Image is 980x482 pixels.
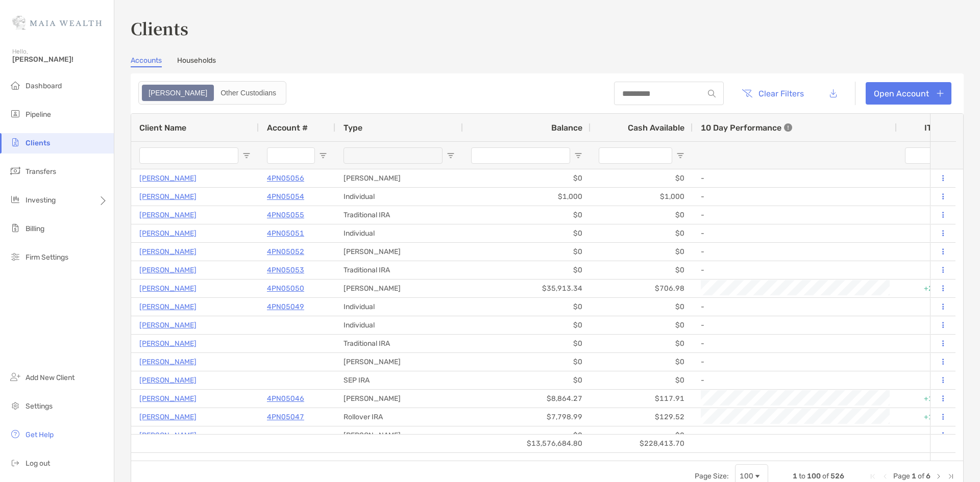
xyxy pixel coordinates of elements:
div: 100 [740,472,753,480]
a: 4PN05056 [267,172,304,185]
button: Open Filter Menu [242,151,251,160]
div: 0% [897,335,958,352]
div: - [701,427,889,444]
span: 100 [807,472,821,480]
div: $706.98 [591,280,693,297]
a: [PERSON_NAME] [139,227,197,240]
div: First Page [869,472,877,480]
div: 0% [897,261,958,279]
a: [PERSON_NAME] [139,429,197,442]
span: Transfers [26,167,56,176]
div: [PERSON_NAME] [335,426,463,444]
a: [PERSON_NAME] [139,300,197,313]
a: [PERSON_NAME] [139,392,197,405]
span: [PERSON_NAME]! [12,55,108,64]
span: Investing [26,196,56,205]
h3: Clients [131,16,964,40]
div: $0 [591,169,693,187]
img: logout icon [9,456,21,469]
div: $0 [463,261,591,279]
div: $0 [463,206,591,224]
div: Page Size: [695,472,729,480]
input: ITD Filter Input [905,147,938,164]
a: [PERSON_NAME] [139,172,197,185]
span: Cash Available [628,123,684,133]
span: Client Name [139,123,186,133]
div: Next Page [935,472,943,480]
img: dashboard icon [9,79,21,91]
div: - [701,298,889,315]
div: - [701,207,889,223]
div: Traditional IRA [335,206,463,224]
p: 4PN05052 [267,245,304,258]
span: of [918,472,924,480]
span: Dashboard [26,82,62,90]
span: Log out [26,459,50,468]
a: 4PN05055 [267,209,304,221]
div: - [701,353,889,370]
a: [PERSON_NAME] [139,209,197,221]
div: Traditional IRA [335,335,463,352]
a: [PERSON_NAME] [139,264,197,276]
a: Open Account [866,82,951,105]
a: [PERSON_NAME] [139,337,197,350]
button: Clear Filters [734,82,812,105]
div: - [701,188,889,205]
img: billing icon [9,222,21,234]
div: $0 [463,426,591,444]
span: 1 [912,472,916,480]
a: [PERSON_NAME] [139,245,197,258]
input: Cash Available Filter Input [599,147,672,164]
a: [PERSON_NAME] [139,319,197,332]
img: add_new_client icon [9,371,21,383]
div: [PERSON_NAME] [335,169,463,187]
span: Balance [551,123,582,133]
div: $35,913.34 [463,280,591,297]
div: $8,864.27 [463,390,591,408]
a: 4PN05046 [267,392,304,405]
div: [PERSON_NAME] [335,390,463,408]
div: $0 [591,426,693,444]
div: - [701,335,889,352]
a: 4PN05054 [267,190,304,203]
div: Zoe [143,86,213,100]
a: Households [177,56,216,67]
span: Pipeline [26,110,51,119]
div: $0 [463,169,591,187]
button: Open Filter Menu [574,151,582,160]
div: 10 Day Performance [701,114,792,141]
a: 4PN05051 [267,227,304,240]
img: input icon [708,90,716,97]
div: - [701,225,889,242]
span: 1 [793,472,797,480]
button: Open Filter Menu [676,151,684,160]
span: Billing [26,224,44,233]
p: [PERSON_NAME] [139,356,197,368]
div: +1.31% [897,390,958,408]
div: 0% [897,224,958,242]
div: Individual [335,188,463,206]
div: $0 [463,353,591,371]
a: 4PN05053 [267,264,304,276]
span: of [822,472,829,480]
a: [PERSON_NAME] [139,190,197,203]
span: Add New Client [26,373,75,382]
a: [PERSON_NAME] [139,282,197,295]
div: Individual [335,316,463,334]
div: 0% [897,188,958,206]
div: [PERSON_NAME] [335,280,463,297]
div: $0 [591,353,693,371]
a: 4PN05049 [267,300,304,313]
div: $1,000 [591,188,693,206]
div: Rollover IRA [335,408,463,426]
